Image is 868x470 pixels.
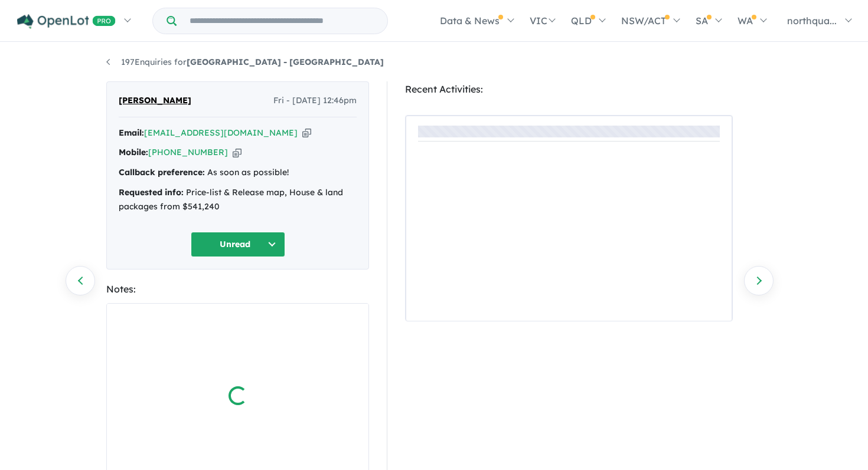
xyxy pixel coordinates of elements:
a: [PHONE_NUMBER] [148,147,228,157]
div: Notes: [106,281,369,297]
nav: breadcrumb [106,55,762,70]
span: Fri - [DATE] 12:46pm [273,94,357,108]
button: Copy [302,127,311,139]
strong: Email: [119,127,144,138]
a: 197Enquiries for[GEOGRAPHIC_DATA] - [GEOGRAPHIC_DATA] [106,57,384,67]
button: Copy [233,146,242,159]
div: Recent Activities: [405,81,733,97]
strong: Requested info: [119,187,184,198]
strong: [GEOGRAPHIC_DATA] - [GEOGRAPHIC_DATA] [187,57,384,67]
span: [PERSON_NAME] [119,94,191,108]
button: Unread [191,232,285,257]
div: As soon as possible! [119,166,357,180]
div: Price-list & Release map, House & land packages from $541,240 [119,186,357,214]
strong: Mobile: [119,147,148,157]
img: Openlot PRO Logo White [17,14,116,29]
input: Try estate name, suburb, builder or developer [179,8,385,34]
span: northqua... [787,15,837,27]
strong: Callback preference: [119,167,205,178]
a: [EMAIL_ADDRESS][DOMAIN_NAME] [144,127,298,138]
